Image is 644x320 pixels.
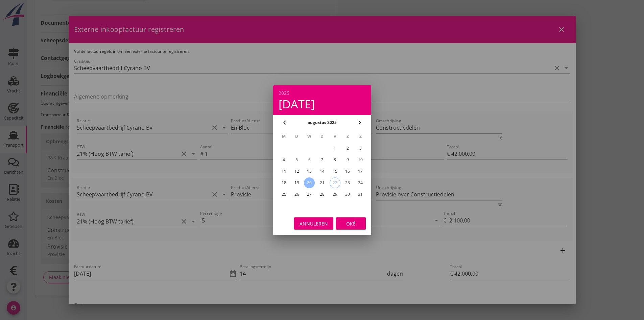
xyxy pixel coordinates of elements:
button: 8 [329,154,340,165]
th: D [316,131,328,142]
button: 4 [278,154,289,165]
button: 16 [342,166,353,177]
button: 15 [329,166,340,177]
button: 9 [342,154,353,165]
button: 5 [291,154,302,165]
i: chevron_left [281,119,289,127]
button: 12 [291,166,302,177]
div: Oké [341,220,360,227]
button: 13 [304,166,315,177]
button: 2 [342,143,353,154]
div: [DATE] [279,98,366,110]
button: 20 [304,177,315,188]
button: 28 [316,189,327,200]
button: 14 [316,166,327,177]
button: 24 [355,177,366,188]
button: 18 [278,177,289,188]
button: 6 [304,154,315,165]
button: 7 [316,154,327,165]
button: 26 [291,189,302,200]
div: Annuleren [300,220,328,227]
th: V [329,131,341,142]
button: 19 [291,177,302,188]
th: D [290,131,303,142]
button: 29 [329,189,340,200]
button: 23 [342,177,353,188]
th: W [303,131,315,142]
button: 10 [355,154,366,165]
button: 1 [329,143,340,154]
button: 27 [304,189,315,200]
div: 2025 [279,91,366,95]
button: Oké [336,217,366,230]
button: 31 [355,189,366,200]
button: 3 [355,143,366,154]
button: 17 [355,166,366,177]
i: chevron_right [356,119,364,127]
button: 30 [342,189,353,200]
button: Annuleren [294,217,333,230]
button: 22 [329,177,340,188]
th: M [278,131,290,142]
th: Z [341,131,354,142]
button: augustus 2025 [306,118,339,128]
th: Z [354,131,366,142]
button: 25 [278,189,289,200]
button: 21 [316,177,327,188]
button: 11 [278,166,289,177]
